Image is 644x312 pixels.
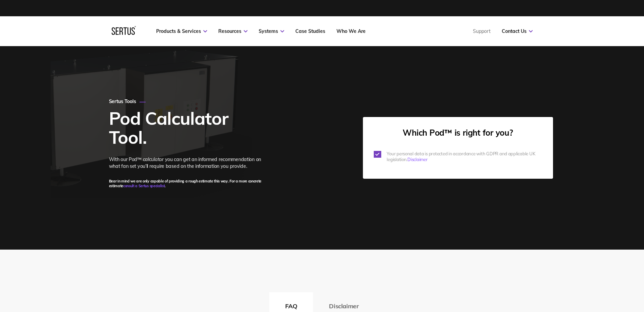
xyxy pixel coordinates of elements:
a: Who We Are [336,28,366,34]
h6: Bear in mind we are only capable of providing a rough estimate this way. For a more concrete esti... [109,179,264,188]
h3: Which Pod™ is right for you? [374,128,542,138]
a: Disclaimer [407,157,427,162]
p: Your personal data is protected in accordance with GDPR and applicable UK legislation. [387,151,542,162]
a: consult a Sertus specialist [123,183,165,188]
a: Systems [259,28,284,34]
h3: Sertus Tools [109,98,264,105]
a: Products & Services [156,28,207,34]
a: Support [473,28,491,34]
a: Resources [218,28,247,34]
a: Contact Us [502,28,533,34]
p: With our Pod™ calculator you can get an informed recommendation on what fan set you’ll require ba... [109,156,264,170]
h1: Pod Calculator Tool. [109,109,264,147]
a: Case Studies [295,28,325,34]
